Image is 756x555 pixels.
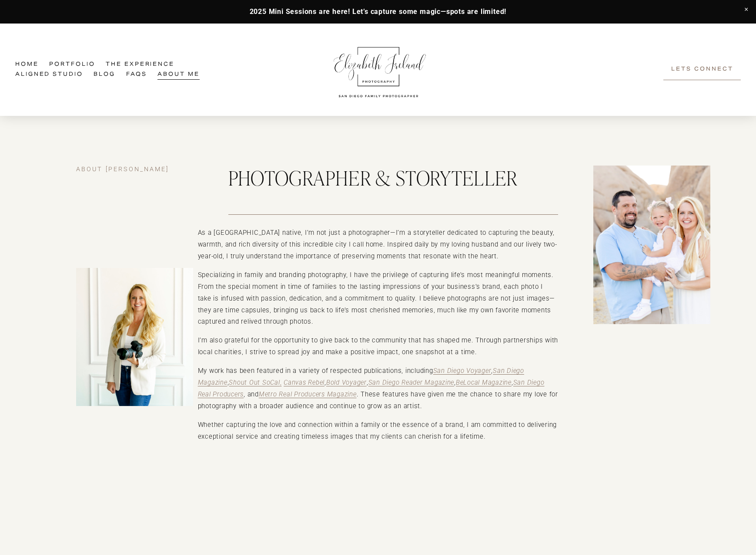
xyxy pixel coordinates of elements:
[198,419,559,443] p: Whether capturing the love and connection within a family or the essence of a brand, I am committ...
[229,379,281,386] a: Shout Out SoCal,
[157,70,200,80] a: About Me
[228,166,559,190] h1: Photographer & Storyteller
[94,70,115,80] a: Blog
[259,390,357,398] a: Metro Real Producers Magazine
[49,59,95,70] a: Portfolio
[106,59,174,70] a: folder dropdown
[126,70,147,80] a: FAQs
[229,379,280,386] em: Shout Out SoCal
[284,379,324,386] a: Canvas Rebel
[326,379,367,386] a: Bold Voyager
[198,365,559,412] p: My work has been featured in a variety of respected publications, including , , , , , , , and . T...
[433,367,492,375] a: San Diego Voyager
[15,70,83,80] a: Aligned Studio
[329,39,429,101] img: Elizabeth Ireland Photography San Diego Family Photographer
[76,166,193,174] h4: about [PERSON_NAME]
[198,335,559,358] p: I’m also grateful for the opportunity to give back to the community that has shaped me. Through p...
[368,379,455,386] a: San Diego Reader Magazine
[198,269,559,328] p: Specializing in family and branding photography, I have the privilege of capturing life’s most me...
[456,379,512,386] a: BeLocal Magazine
[198,227,559,262] p: As a [GEOGRAPHIC_DATA] native, I’m not just a photographer—I’m a storyteller dedicated to capturi...
[663,59,741,80] a: Lets Connect
[15,59,39,70] a: Home
[106,60,174,69] span: The Experience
